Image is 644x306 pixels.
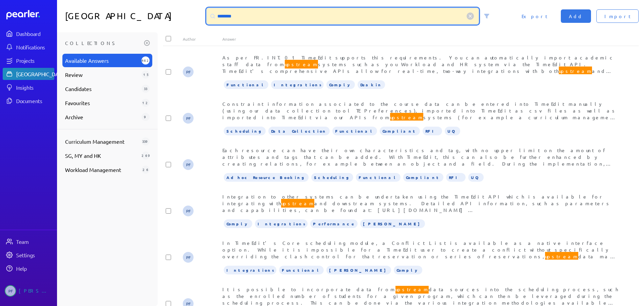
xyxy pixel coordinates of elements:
div: 9 [142,113,150,121]
span: Add [569,13,583,19]
span: Functional [356,173,400,182]
span: Performance [310,219,358,228]
span: Data Collection [268,127,330,135]
span: Compliant [403,173,443,182]
a: Notifications [3,41,54,53]
span: Comply [394,266,422,274]
span: Integrations [271,80,324,89]
div: 4621 [142,56,150,64]
div: Settings [16,252,54,258]
span: Each resource can have their own characteristics and tag, with no upper limit on the amount of at... [222,147,612,207]
div: 15 [142,71,150,79]
span: upstream [285,60,318,69]
div: 12 [142,99,150,107]
span: Integrations [224,266,276,274]
button: Import [596,9,639,23]
span: Patrick Flynn [5,285,16,297]
a: Dashboard [3,28,54,40]
span: UQ [445,127,460,135]
span: Patrick Flynn [183,206,194,216]
span: Favourites [65,99,139,107]
span: Import [604,13,631,19]
div: Projects [16,57,54,64]
span: Ad hoc Resource Booking [224,173,309,182]
div: 339 [142,137,150,145]
span: Integrations [255,219,308,228]
a: Settings [3,249,54,261]
span: Patrick Flynn [183,252,194,263]
span: Functional [332,127,377,135]
span: Patrick Flynn [183,67,194,77]
a: Help [3,262,54,274]
span: Workload Management [65,166,139,174]
span: upstream [281,199,314,208]
span: UQ [468,173,484,182]
span: Archive [65,113,139,121]
button: Export [514,9,555,23]
a: Projects [3,54,54,67]
span: Comply [326,80,355,89]
div: [GEOGRAPHIC_DATA] [16,71,66,77]
span: Integration to other systems can be undertaken using the TimeEdit API which is available for inte... [222,193,619,287]
div: 33 [142,85,150,93]
a: PF[PERSON_NAME] [3,282,54,299]
span: Deakin [358,80,385,89]
div: Answer [222,36,619,42]
h1: [GEOGRAPHIC_DATA] [65,8,204,24]
span: Patrick Flynn [183,113,194,124]
div: [PERSON_NAME] [19,285,52,297]
span: Comply [224,219,252,228]
span: upstream [390,113,423,122]
a: Insights [3,81,54,93]
div: Documents [16,97,54,104]
span: Griffith [360,219,425,228]
span: Available Answers [65,56,139,64]
div: Notifications [16,44,54,50]
span: Constraint information associated to the course data can be entered into TimeEdit manually (using... [222,101,617,127]
span: Functional [279,266,324,274]
div: Insights [16,84,54,91]
span: Griffith [326,266,391,274]
span: upstream [545,252,578,261]
span: Review [65,71,139,79]
span: RFI [446,173,466,182]
span: Patrick Flynn [183,159,194,170]
span: upstream [395,285,429,294]
span: Scheduling [311,173,353,182]
div: Help [16,265,54,272]
a: Team [3,235,54,248]
a: Documents [3,95,54,107]
a: [GEOGRAPHIC_DATA] [3,68,54,80]
span: upstream [559,67,592,75]
span: Compliant [380,127,420,135]
span: Functional [224,80,268,89]
h3: Collections [65,38,142,48]
a: Dashboard [6,10,54,19]
div: 26 [142,166,150,174]
span: Scheduling [224,127,266,135]
span: Curriculum Management [65,137,139,145]
div: Team [16,238,54,245]
div: Author [183,36,222,42]
div: Dashboard [16,30,54,37]
span: As per FR.INT.01 TimeEdit supports this requirements. You can automatically import academic staff... [222,54,615,141]
span: Candidates [65,85,139,93]
button: Add [561,9,591,23]
span: RFI [423,127,442,135]
div: 269 [142,151,150,160]
span: Export [522,13,547,19]
span: In TimeEdit's Core scheduling module, a Conflict List is available as a native interface option. ... [222,240,616,300]
span: SG, MY and HK [65,151,139,160]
